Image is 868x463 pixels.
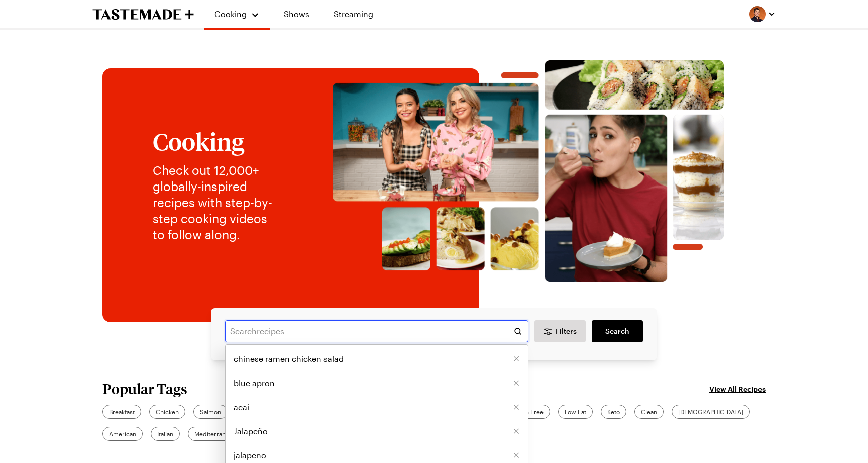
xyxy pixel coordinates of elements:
button: Remove [object Object] [513,452,520,459]
a: To Tastemade Home Page [92,9,194,20]
span: Filters [556,326,577,336]
img: Explore recipes [301,60,755,282]
span: acai [234,401,249,413]
button: Desktop filters [534,320,586,342]
button: Remove [object Object] [513,404,520,411]
a: [DEMOGRAPHIC_DATA] [672,405,750,419]
span: Salmon [200,407,221,416]
span: American [109,429,136,438]
span: Clean [641,407,657,416]
img: Profile picture [749,6,766,22]
span: Search [605,326,629,336]
button: Cooking [214,4,260,24]
span: Keto [607,407,620,416]
span: jalapeno [234,449,266,461]
span: [DEMOGRAPHIC_DATA] [678,407,743,416]
h2: Popular Tags [102,381,187,397]
a: View All Recipes [709,383,766,394]
a: filters [592,320,643,342]
a: Keto [601,405,626,419]
span: Jalapeño [234,425,268,437]
button: Profile picture [749,6,776,22]
a: American [102,427,143,441]
a: Low Fat [558,405,593,419]
a: Italian [151,427,180,441]
a: Clean [634,405,664,419]
button: Remove [object Object] [513,380,520,387]
p: Check out 12,000+ globally-inspired recipes with step-by-step cooking videos to follow along. [153,162,281,243]
button: Remove [object Object] [513,428,520,435]
span: Low Fat [565,407,586,416]
a: Breakfast [102,405,141,419]
h1: Cooking [153,128,281,154]
span: chinese ramen chicken salad [234,353,344,365]
button: Remove [object Object] [513,355,520,362]
span: Chicken [156,407,179,416]
a: Mediterranean [188,427,242,441]
span: Cooking [214,9,247,19]
span: Italian [157,429,173,438]
span: Mediterranean [194,429,236,438]
span: Breakfast [109,407,135,416]
a: Chicken [149,405,185,419]
a: Salmon [193,405,228,419]
span: blue apron [234,377,275,389]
